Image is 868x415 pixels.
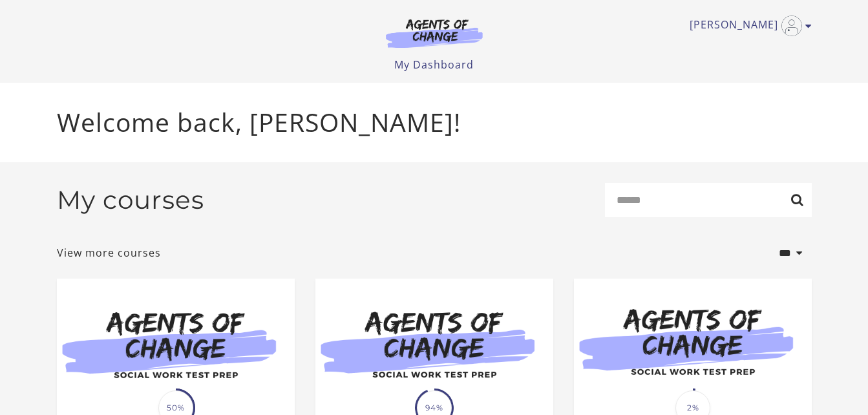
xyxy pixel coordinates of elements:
a: My Dashboard [394,58,474,72]
a: View more courses [57,245,161,261]
img: Agents of Change Logo [372,18,496,48]
h2: My courses [57,185,204,215]
a: Toggle menu [690,16,805,36]
p: Welcome back, [PERSON_NAME]! [57,103,812,142]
